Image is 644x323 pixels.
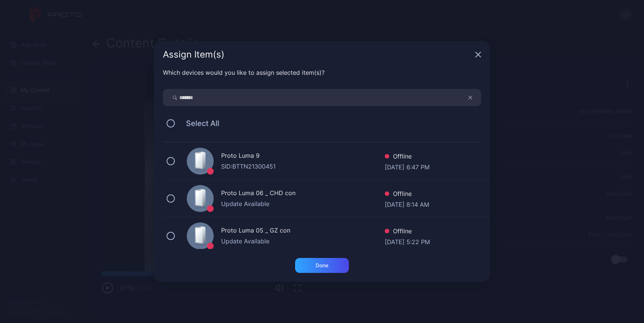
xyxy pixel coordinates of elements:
div: Proto Luma 05 _ GZ con [221,226,385,237]
div: Update Available [221,199,385,208]
div: Proto Luma 06 _ CHD con [221,188,385,199]
div: [DATE] 5:22 PM [385,237,430,245]
div: SID: BTTN21300451 [221,162,385,171]
div: Done [316,262,328,268]
div: Proto Luma 9 [221,151,385,162]
button: Done [295,258,349,273]
div: Assign Item(s) [163,50,472,59]
div: Which devices would you like to assign selected item(s)? [163,68,481,77]
span: Select All [179,119,219,128]
div: [DATE] 6:47 PM [385,163,430,170]
div: [DATE] 8:14 AM [385,200,429,207]
div: Offline [385,227,430,237]
div: Offline [385,189,429,200]
div: Offline [385,152,430,163]
div: Update Available [221,237,385,246]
